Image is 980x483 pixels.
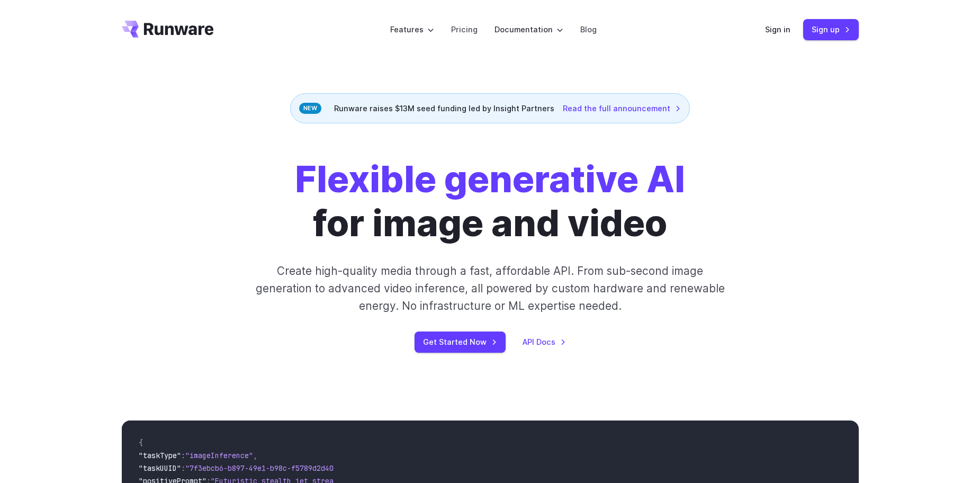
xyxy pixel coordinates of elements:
[451,23,478,35] a: Pricing
[122,21,214,38] a: Go to /
[523,336,566,348] a: API Docs
[181,451,185,460] span: :
[139,451,181,460] span: "taskType"
[580,23,597,35] a: Blog
[563,102,681,114] a: Read the full announcement
[185,463,346,473] span: "7f3ebcb6-b897-49e1-b98c-f5789d2d40d7"
[139,438,143,448] span: {
[765,23,790,35] a: Sign in
[139,463,181,473] span: "taskUUID"
[295,157,685,245] h1: for image and video
[295,157,685,201] strong: Flexible generative AI
[253,451,257,460] span: ,
[290,93,690,123] div: Runware raises $13M seed funding led by Insight Partners
[390,23,434,35] label: Features
[803,19,859,40] a: Sign up
[495,23,563,35] label: Documentation
[415,332,506,352] a: Get Started Now
[185,451,253,460] span: "imageInference"
[254,262,726,315] p: Create high-quality media through a fast, affordable API. From sub-second image generation to adv...
[181,463,185,473] span: :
